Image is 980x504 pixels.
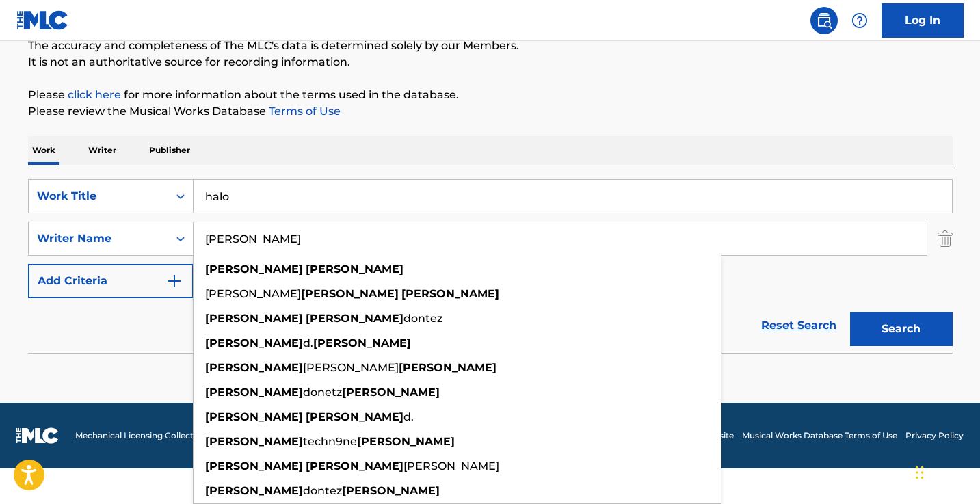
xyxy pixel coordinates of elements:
img: 9d2ae6d4665cec9f34b9.svg [166,273,183,289]
div: Drag [916,452,924,493]
div: Work Title [37,188,160,204]
img: help [851,12,868,29]
a: click here [68,88,121,101]
span: d. [403,410,414,423]
form: Search Form [28,179,953,353]
span: techn9ne [303,435,357,448]
span: donetz [303,386,342,399]
strong: [PERSON_NAME] [306,263,403,276]
strong: [PERSON_NAME] [306,460,403,473]
span: d. [303,336,313,349]
p: Please for more information about the terms used in the database. [28,87,953,103]
img: search [816,12,832,29]
a: Privacy Policy [905,429,964,442]
strong: [PERSON_NAME] [205,386,303,399]
img: Delete Criterion [938,222,953,256]
p: Please review the Musical Works Database [28,103,953,120]
a: Log In [882,3,964,38]
strong: [PERSON_NAME] [399,361,496,374]
p: Work [28,136,59,165]
strong: [PERSON_NAME] [205,336,303,349]
p: Publisher [145,136,194,165]
strong: [PERSON_NAME] [205,263,303,276]
div: Writer Name [37,230,160,247]
a: Musical Works Database Terms of Use [742,429,897,442]
strong: [PERSON_NAME] [313,336,411,349]
strong: [PERSON_NAME] [205,484,303,497]
strong: [PERSON_NAME] [205,410,303,423]
strong: [PERSON_NAME] [205,361,303,374]
img: logo [16,427,59,444]
strong: [PERSON_NAME] [342,386,440,399]
div: Help [846,7,873,34]
span: [PERSON_NAME] [205,287,301,300]
span: dontez [403,312,442,325]
button: Add Criteria [28,264,194,298]
a: Terms of Use [266,105,341,118]
p: The accuracy and completeness of The MLC's data is determined solely by our Members. [28,38,953,54]
p: Writer [84,136,120,165]
img: MLC Logo [16,10,69,30]
strong: [PERSON_NAME] [301,287,399,300]
strong: [PERSON_NAME] [401,287,499,300]
strong: [PERSON_NAME] [342,484,440,497]
strong: [PERSON_NAME] [306,410,403,423]
strong: [PERSON_NAME] [306,312,403,325]
strong: [PERSON_NAME] [357,435,455,448]
iframe: Chat Widget [912,438,980,504]
strong: [PERSON_NAME] [205,460,303,473]
p: It is not an authoritative source for recording information. [28,54,953,70]
strong: [PERSON_NAME] [205,435,303,448]
span: [PERSON_NAME] [403,460,499,473]
a: Public Search [810,7,838,34]
span: dontez [303,484,342,497]
button: Search [850,312,953,346]
span: Mechanical Licensing Collective © 2025 [75,429,234,442]
span: [PERSON_NAME] [303,361,399,374]
a: Reset Search [754,310,843,341]
strong: [PERSON_NAME] [205,312,303,325]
